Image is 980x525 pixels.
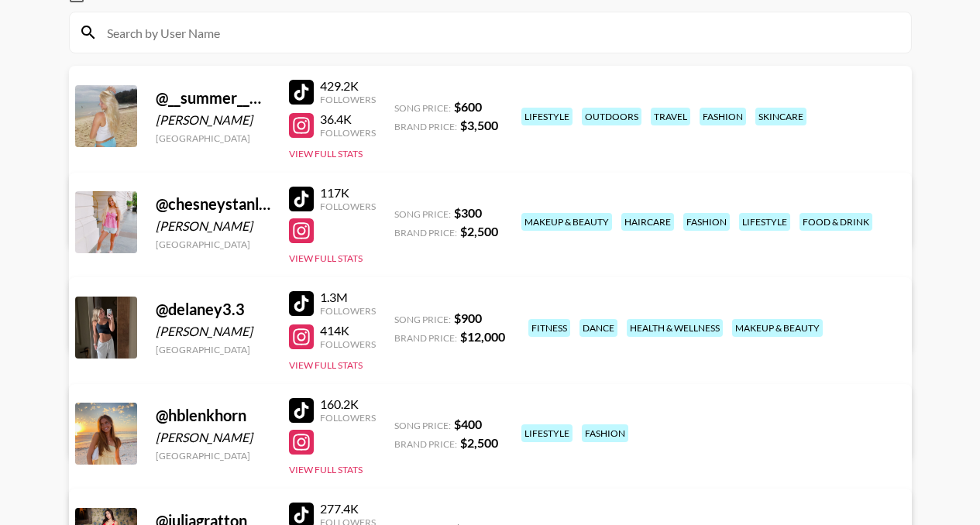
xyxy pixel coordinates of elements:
button: View Full Stats [289,359,363,371]
div: [GEOGRAPHIC_DATA] [156,344,270,355]
span: Brand Price: [394,332,457,344]
div: [GEOGRAPHIC_DATA] [156,238,270,250]
button: View Full Stats [289,148,363,160]
div: 414K [320,323,376,338]
div: [GEOGRAPHIC_DATA] [156,132,270,144]
strong: $ 300 [454,205,482,220]
strong: $ 400 [454,417,482,431]
div: skincare [755,108,806,125]
div: health & wellness [627,319,723,337]
div: makeup & beauty [521,213,612,231]
div: haircare [621,213,674,231]
div: outdoors [582,108,641,125]
div: Followers [320,201,376,212]
button: View Full Stats [289,464,363,475]
div: @ __summer__winter__ [156,88,270,108]
div: 160.2K [320,396,376,412]
input: Search by User Name [98,20,902,45]
strong: $ 2,500 [460,224,498,238]
div: Followers [320,412,376,424]
div: fashion [582,424,628,442]
div: [PERSON_NAME] [156,324,270,339]
span: Song Price: [394,102,451,114]
strong: $ 900 [454,311,482,325]
div: Followers [320,94,376,105]
div: 429.2K [320,78,376,94]
strong: $ 600 [454,99,482,114]
span: Song Price: [394,208,451,220]
div: 1.3M [320,290,376,305]
div: travel [651,108,690,125]
div: 277.4K [320,501,376,516]
span: Brand Price: [394,438,457,450]
div: fashion [700,108,746,125]
div: food & drink [799,213,872,231]
div: dance [579,319,617,337]
div: @ delaney3.3 [156,300,270,319]
span: Brand Price: [394,227,457,238]
div: [GEOGRAPHIC_DATA] [156,450,270,462]
div: makeup & beauty [732,319,823,337]
strong: $ 3,500 [460,118,498,132]
div: Followers [320,338,376,350]
strong: $ 12,000 [460,329,505,344]
span: Brand Price: [394,121,457,132]
strong: $ 2,500 [460,435,498,450]
div: [PERSON_NAME] [156,218,270,234]
div: lifestyle [739,213,790,231]
div: Followers [320,305,376,317]
div: @ chesneystanley [156,194,270,214]
div: lifestyle [521,108,573,125]
div: 117K [320,185,376,201]
div: @ hblenkhorn [156,406,270,425]
span: Song Price: [394,420,451,431]
div: [PERSON_NAME] [156,112,270,128]
div: fitness [528,319,570,337]
div: fashion [683,213,730,231]
span: Song Price: [394,314,451,325]
div: 36.4K [320,112,376,127]
div: lifestyle [521,424,573,442]
div: Followers [320,127,376,139]
button: View Full Stats [289,252,363,264]
div: [PERSON_NAME] [156,430,270,445]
